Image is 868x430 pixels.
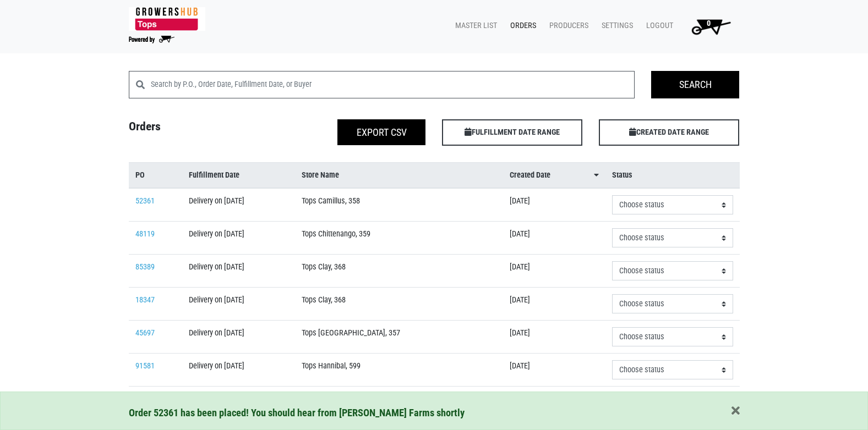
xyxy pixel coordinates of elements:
img: Powered by Big Wheelbarrow [129,36,174,43]
input: Search by P.O., Order Date, Fulfillment Date, or Buyer [151,71,635,98]
td: Tops Camillus, 358 [295,188,503,222]
td: [DATE] [503,188,605,222]
a: 48119 [135,229,155,239]
span: FULFILLMENT DATE RANGE [442,119,582,146]
span: Status [612,169,632,181]
a: Status [612,169,733,181]
a: Store Name [302,169,496,181]
td: Delivery on [DATE] [182,354,296,387]
td: Delivery on [DATE] [182,288,296,321]
img: Cart [686,15,735,37]
span: Store Name [302,169,339,181]
a: PO [135,169,176,181]
a: 85389 [135,262,155,272]
td: Delivery on [DATE] [182,222,296,255]
td: Tops Chittenango, 359 [295,222,503,255]
td: [DATE] [503,321,605,354]
a: Master List [446,15,501,36]
td: [DATE] [503,354,605,387]
a: 45697 [135,328,155,338]
a: 91581 [135,361,155,371]
td: Tops Hannibal, 599 [295,354,503,387]
td: Delivery on [DATE] [182,188,296,222]
a: 52361 [135,196,155,206]
h4: Orders [121,119,277,141]
span: Created Date [510,169,550,181]
a: Fulfillment Date [189,169,289,181]
td: [DATE] [503,222,605,255]
td: Tops Transit & [PERSON_NAME], 237 [295,387,503,420]
td: Delivery on [DATE] [182,387,296,420]
td: [DATE] [503,255,605,288]
a: 0 [678,15,740,37]
a: Settings [593,15,637,36]
span: PO [135,169,145,181]
a: Created Date [510,169,599,181]
input: Search [651,71,739,98]
td: Tops Clay, 368 [295,288,503,321]
td: Tops [GEOGRAPHIC_DATA], 357 [295,321,503,354]
span: CREATED DATE RANGE [599,119,739,146]
td: [DATE] [503,288,605,321]
a: Orders [501,15,541,36]
td: Tops Clay, 368 [295,255,503,288]
a: Producers [541,15,593,36]
img: 279edf242af8f9d49a69d9d2afa010fb.png [129,7,205,31]
button: Export CSV [337,119,425,145]
td: Delivery on [DATE] [182,255,296,288]
a: Logout [637,15,678,36]
td: Delivery on [DATE] [182,321,296,354]
div: Order 52361 has been placed! You should hear from [PERSON_NAME] Farms shortly [129,405,740,421]
td: [DATE] [503,387,605,420]
span: Fulfillment Date [189,169,239,181]
a: 18347 [135,295,155,305]
span: 0 [707,19,711,28]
